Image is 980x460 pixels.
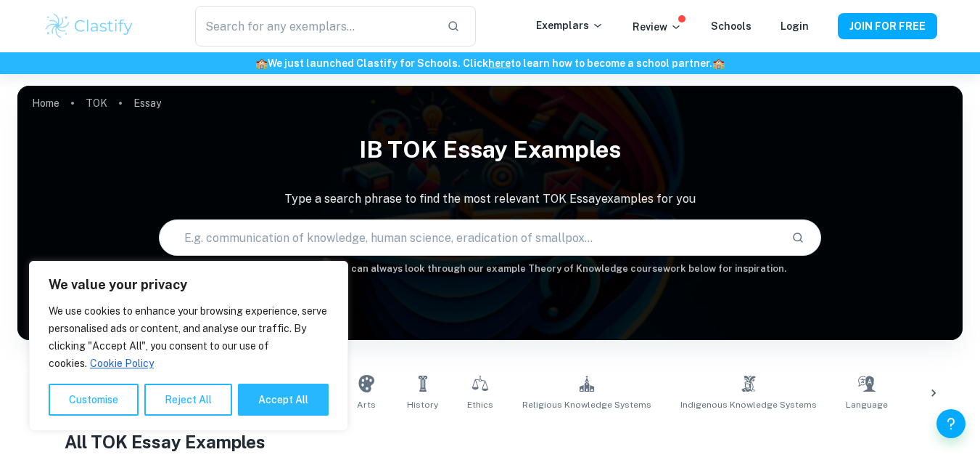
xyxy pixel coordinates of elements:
[680,398,817,411] span: Indigenous Knowledge Systems
[467,398,493,411] span: Ethics
[89,357,155,370] a: Cookie Policy
[536,17,604,33] p: Exemplars
[49,302,329,372] p: We use cookies to enhance your browsing experience, serve personalised ads or content, and analys...
[29,261,348,431] div: We value your privacy
[936,409,965,438] button: Help and Feedback
[49,384,139,416] button: Customise
[786,225,810,250] button: Search
[238,384,329,416] button: Accept All
[255,57,268,69] span: 🏫
[144,384,232,416] button: Reject All
[17,126,963,173] h1: IB TOK Essay examples
[633,19,682,35] p: Review
[781,20,809,32] a: Login
[133,95,161,111] p: Essay
[65,429,915,455] h1: All TOK Essay Examples
[3,55,977,71] h6: We just launched Clastify for Schools. Click to learn how to become a school partner.
[838,13,937,39] button: JOIN FOR FREE
[522,398,651,411] span: Religious Knowledge Systems
[846,398,888,411] span: Language
[32,93,59,113] a: Home
[160,217,779,258] input: E.g. communication of knowledge, human science, eradication of smallpox...
[488,57,511,69] a: here
[17,262,963,276] h6: Not sure what to search for? You can always look through our example Theory of Knowledge coursewo...
[86,93,107,113] a: TOK
[712,57,725,69] span: 🏫
[17,190,963,208] p: Type a search phrase to find the most relevant TOK Essay examples for you
[49,276,329,294] p: We value your privacy
[407,398,438,411] span: History
[195,6,435,47] input: Search for any exemplars...
[357,398,376,411] span: Arts
[44,12,136,41] img: Clastify logo
[711,20,752,32] a: Schools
